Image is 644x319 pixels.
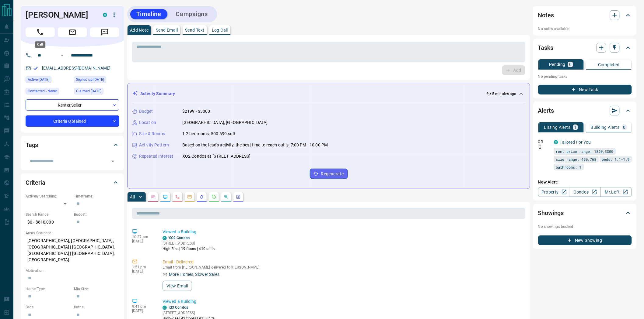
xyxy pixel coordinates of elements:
a: Tailored For You [560,140,591,145]
p: Beds: [26,304,71,310]
p: Location [139,119,156,126]
h2: Criteria [26,178,45,187]
p: Timeframe: [74,194,119,199]
span: beds: 1.1-1.9 [602,156,630,162]
div: Renter , Seller [26,99,119,111]
p: Min Size: [74,286,119,292]
p: Off [538,139,550,145]
a: Property [538,187,569,197]
p: 9:41 pm [132,304,153,309]
p: [DATE] [132,269,153,273]
p: New Alert: [538,179,632,185]
p: No showings booked [538,224,632,229]
h2: Tasks [538,43,553,53]
p: No pending tasks [538,72,632,81]
p: $0 - $610,000 [26,217,71,227]
a: Condos [569,187,600,197]
p: Baths: [74,304,119,310]
div: Activity Summary5 minutes ago [132,88,525,99]
p: Budget: [74,212,119,217]
div: condos.ca [103,13,107,17]
span: bathrooms: 1 [556,164,582,170]
svg: Calls [175,194,180,199]
button: Campaigns [170,9,214,19]
p: Email from [PERSON_NAME] delivered to [PERSON_NAME] [163,265,523,269]
span: Claimed [DATE] [76,88,101,94]
p: Repeated Interest [139,153,173,159]
p: High-Rise | 19 floors | 410 units [163,246,215,252]
span: Message [90,27,119,37]
span: Active [DATE] [28,77,49,83]
p: Viewed a Building [163,298,523,305]
p: 0 [569,62,572,67]
p: [DATE] [132,239,153,243]
h2: Tags [26,140,38,150]
span: Call [26,27,55,37]
p: Home Type: [26,286,71,292]
p: Viewed a Building [163,229,523,235]
svg: Opportunities [224,194,229,199]
p: All [130,195,135,199]
p: No notes available [538,26,632,32]
p: [STREET_ADDRESS] [163,241,215,246]
p: [DATE] [132,309,153,313]
div: Tue Aug 12 2025 [26,76,71,85]
h2: Notes [538,10,554,20]
div: condos.ca [554,140,558,144]
p: Building Alerts [591,125,620,129]
a: Mr.Loft [600,187,632,197]
a: XO2 Condos [169,236,190,240]
div: Sun Sep 22 2019 [74,88,119,96]
p: Actively Searching: [26,194,71,199]
p: Based on the lead's activity, the best time to reach out is: 7:00 PM - 10:00 PM [182,142,328,148]
p: Budget [139,108,153,115]
span: rent price range: 1890,3300 [556,148,614,154]
svg: Push Notification Only [538,145,542,149]
svg: Notes [151,194,156,199]
p: Size & Rooms [139,131,165,137]
button: Open [109,157,117,166]
p: [STREET_ADDRESS] [163,310,215,316]
div: Tue Apr 16 2019 [74,76,119,85]
a: [EMAIL_ADDRESS][DOMAIN_NAME] [42,66,111,70]
p: 1:51 pm [132,265,153,269]
svg: Lead Browsing Activity [163,194,168,199]
button: Open [58,52,66,59]
p: Activity Pattern [139,142,169,148]
button: Regenerate [310,169,348,179]
p: Listing Alerts [544,125,571,129]
button: View Email [163,281,192,291]
span: Email [58,27,87,37]
h2: Alerts [538,106,554,115]
button: New Showing [538,235,632,245]
svg: Requests [212,194,216,199]
svg: Email Verified [33,66,38,70]
svg: Listing Alerts [199,194,204,199]
p: $2199 - $3000 [182,108,210,115]
p: More Homes, Slower Sales [169,271,219,278]
p: Motivation: [26,268,119,273]
div: Alerts [538,103,632,118]
div: Tasks [538,40,632,55]
p: Pending [549,62,565,67]
div: Notes [538,8,632,22]
p: Activity Summary [140,91,175,97]
p: 5 minutes ago [492,91,516,97]
h2: Showings [538,208,564,218]
p: Log Call [212,28,228,32]
p: Completed [598,63,620,67]
span: Signed up [DATE] [76,77,104,83]
p: 1 [574,125,577,129]
h1: [PERSON_NAME] [26,10,94,20]
p: 0 [623,125,626,129]
p: [GEOGRAPHIC_DATA], [GEOGRAPHIC_DATA], [GEOGRAPHIC_DATA] | [GEOGRAPHIC_DATA], [GEOGRAPHIC_DATA] | ... [26,236,119,265]
p: Search Range: [26,212,71,217]
span: size range: 450,768 [556,156,597,162]
svg: Emails [187,194,192,199]
div: condos.ca [163,236,167,240]
button: New Task [538,85,632,94]
button: Timeline [130,9,167,19]
span: Contacted - Never [28,88,57,94]
p: 10:27 am [132,235,153,239]
p: 1-2 bedrooms, 500-699 sqft [182,131,236,137]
